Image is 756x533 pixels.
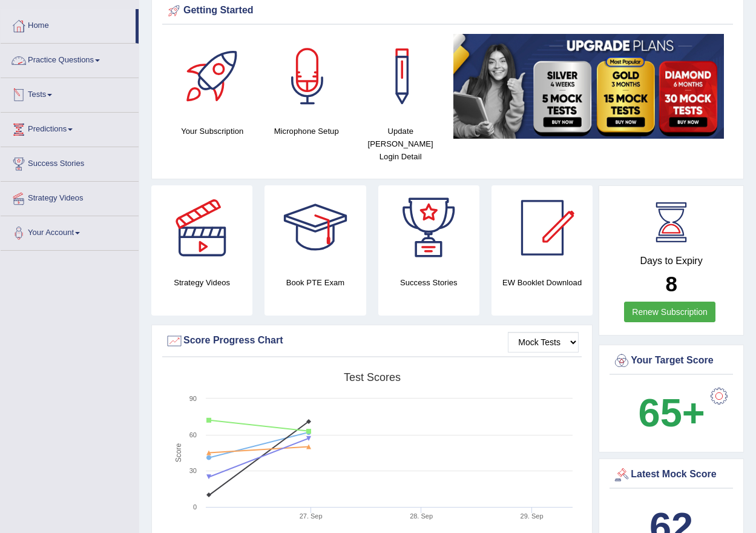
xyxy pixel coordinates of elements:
b: 65+ [639,391,705,435]
text: 60 [189,431,197,439]
h4: EW Booklet Download [491,276,593,289]
a: Practice Questions [1,44,139,74]
tspan: Score [174,443,183,463]
b: 8 [665,272,677,296]
tspan: 29. Sep [521,512,544,520]
a: Renew Subscription [624,302,715,322]
h4: Update [PERSON_NAME] Login Detail [360,125,441,163]
text: 90 [189,395,197,402]
a: Your Account [1,216,139,247]
a: Strategy Videos [1,182,139,212]
text: 30 [189,467,197,474]
tspan: 27. Sep [300,512,323,520]
a: Success Stories [1,147,139,177]
tspan: 28. Sep [410,512,433,520]
h4: Strategy Videos [151,276,252,289]
h4: Book PTE Exam [265,276,366,289]
h4: Days to Expiry [613,256,730,266]
h4: Success Stories [378,276,479,289]
div: Getting Started [165,2,730,20]
a: Predictions [1,113,139,143]
text: 0 [193,503,197,511]
div: Latest Mock Score [613,466,730,484]
a: Home [1,9,136,39]
a: Tests [1,78,139,108]
img: small5.jpg [453,34,724,139]
div: Your Target Score [613,352,730,370]
h4: Microphone Setup [265,125,347,137]
div: Score Progress Chart [165,332,579,350]
h4: Your Subscription [171,125,253,137]
tspan: Test scores [344,371,401,383]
